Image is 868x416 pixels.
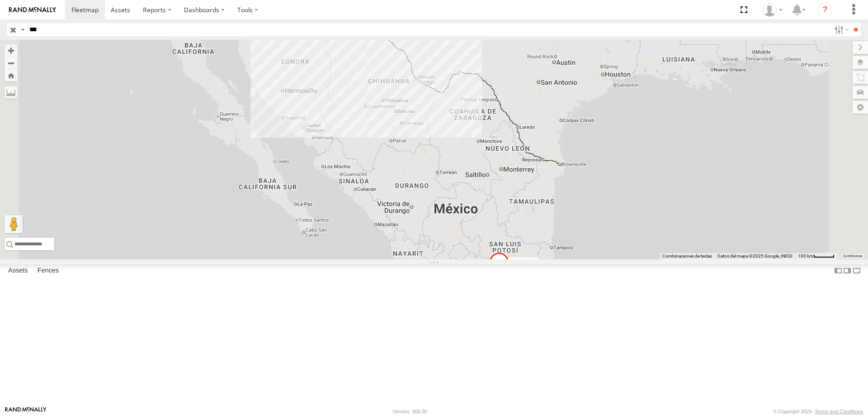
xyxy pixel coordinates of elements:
[818,3,832,17] i: ?
[831,23,850,36] label: Search Filter Options
[662,253,712,259] button: Combinaciones de teclas
[5,215,23,233] button: Arrastra el hombrecito naranja al mapa para abrir Street View
[9,7,56,13] img: rand-logo.svg
[815,409,863,414] a: Terms and Conditions
[773,409,863,414] div: © Copyright 2025 -
[852,264,861,277] label: Hide Summary Table
[759,3,786,17] div: MANUEL HERNANDEZ
[4,264,32,277] label: Assets
[5,44,17,57] button: Zoom in
[717,253,793,258] span: Datos del mapa ©2025 Google, INEGI
[33,264,63,277] label: Fences
[19,23,26,36] label: Search Query
[834,264,843,277] label: Dock Summary Table to the Left
[5,57,17,69] button: Zoom out
[5,407,47,416] a: Visit our Website
[393,409,427,414] div: Version: 306.00
[5,86,17,99] label: Measure
[843,254,862,258] a: Condiciones (se abre en una nueva pestaña)
[5,69,17,81] button: Zoom Home
[795,253,837,259] button: Escala del mapa: 100 km por 43 píxeles
[843,264,852,277] label: Dock Summary Table to the Right
[853,101,868,114] label: Map Settings
[798,253,813,258] span: 100 km
[511,259,537,265] span: AN537362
